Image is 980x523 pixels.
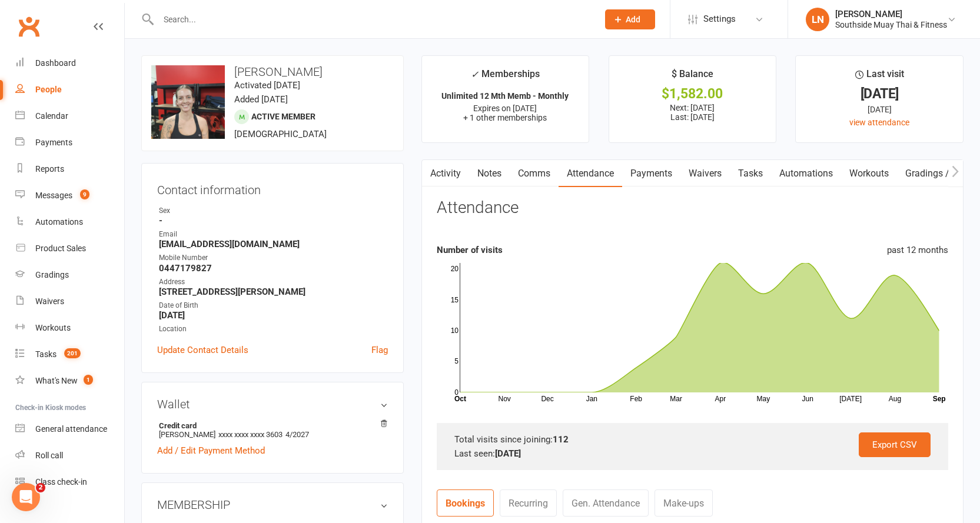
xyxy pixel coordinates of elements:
h3: MEMBERSHIP [157,498,388,511]
a: Bookings [437,489,494,517]
a: Clubworx [14,12,44,41]
a: Calendar [15,103,124,129]
a: Automations [15,209,124,235]
a: Flag [371,343,388,357]
a: Product Sales [15,235,124,262]
input: Search... [155,11,590,28]
a: General attendance kiosk mode [15,416,124,442]
h3: Contact information [157,179,388,196]
div: [DATE] [806,103,952,116]
div: Mobile Number [159,252,388,264]
div: Date of Birth [159,300,388,311]
strong: [DATE] [159,310,388,321]
time: Activated [DATE] [234,80,300,91]
strong: Number of visits [437,245,503,255]
a: Class kiosk mode [15,469,124,495]
strong: [EMAIL_ADDRESS][DOMAIN_NAME] [159,239,388,249]
span: Active member [251,112,315,121]
a: People [15,76,124,103]
img: image1742287024.png [151,65,225,139]
a: view attendance [849,118,909,127]
strong: Credit card [159,421,382,430]
div: LN [806,8,829,31]
span: 4/2027 [285,430,309,439]
span: [DEMOGRAPHIC_DATA] [234,129,327,139]
span: xxxx xxxx xxxx 3603 [218,430,283,439]
div: Messages [35,191,72,200]
time: Added [DATE] [234,94,288,105]
h3: Wallet [157,398,388,411]
strong: - [159,215,388,226]
div: Last visit [855,66,904,88]
h3: [PERSON_NAME] [151,65,394,78]
a: What's New1 [15,368,124,394]
span: 1 [84,375,93,385]
a: Workouts [841,160,897,187]
button: Add [605,9,655,29]
a: Gradings [15,262,124,288]
strong: [STREET_ADDRESS][PERSON_NAME] [159,287,388,297]
a: Messages 9 [15,182,124,209]
strong: 112 [553,434,569,445]
span: + 1 other memberships [463,113,547,122]
span: 2 [36,483,45,492]
strong: 0447179827 [159,263,388,274]
div: [PERSON_NAME] [835,9,947,19]
a: Tasks [730,160,771,187]
a: Make-ups [655,489,713,517]
a: Workouts [15,315,124,341]
a: Update Contact Details [157,343,248,357]
a: Roll call [15,442,124,469]
strong: Unlimited 12 Mth Memb - Monthly [441,91,569,101]
a: Gen. Attendance [563,489,649,517]
a: Waivers [680,160,730,187]
a: Comms [510,160,559,187]
div: $ Balance [672,66,713,88]
div: past 12 months [887,243,948,257]
span: Settings [703,6,736,32]
div: Automations [35,217,83,226]
span: 201 [64,348,81,358]
a: Reports [15,156,124,182]
div: Class check-in [35,477,87,487]
div: Southside Muay Thai & Fitness [835,19,947,30]
div: Total visits since joining: [454,432,931,447]
div: People [35,85,62,94]
a: Tasks 201 [15,341,124,368]
div: Memberships [471,66,540,88]
div: General attendance [35,424,107,434]
iframe: Intercom live chat [12,483,40,511]
a: Activity [422,160,469,187]
a: Payments [15,129,124,156]
div: Tasks [35,349,57,359]
div: Calendar [35,111,68,121]
div: Address [159,277,388,288]
p: Next: [DATE] Last: [DATE] [620,103,766,122]
a: Notes [469,160,510,187]
a: Export CSV [859,432,931,457]
span: Expires on [DATE] [473,104,537,113]
h3: Attendance [437,199,519,217]
div: What's New [35,376,78,385]
a: Add / Edit Payment Method [157,444,265,458]
i: ✓ [471,69,479,80]
span: Add [626,15,640,24]
li: [PERSON_NAME] [157,419,388,441]
div: $1,582.00 [620,88,766,100]
div: Workouts [35,323,71,332]
div: Reports [35,164,64,174]
div: Gradings [35,270,69,279]
a: Dashboard [15,50,124,76]
a: Recurring [500,489,557,517]
div: Product Sales [35,244,86,253]
div: Last seen: [454,447,931,461]
a: Payments [622,160,680,187]
strong: [DATE] [495,448,521,459]
div: [DATE] [806,88,952,100]
div: Payments [35,138,72,147]
div: Email [159,229,388,240]
div: Sex [159,205,388,216]
span: 9 [80,189,89,199]
div: Dashboard [35,58,76,68]
a: Automations [771,160,841,187]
